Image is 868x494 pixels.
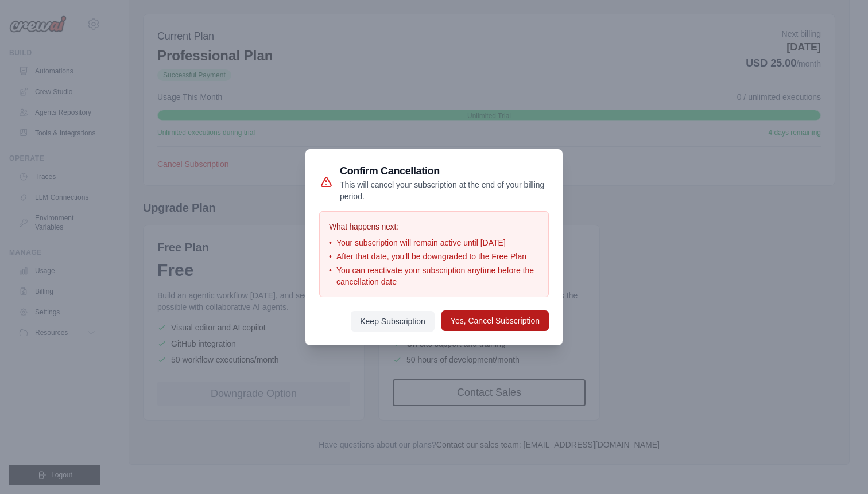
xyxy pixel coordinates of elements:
span: • [329,264,332,276]
span: You can reactivate your subscription anytime before the cancellation date [336,264,539,287]
button: Keep Subscription [351,311,435,332]
span: • [329,237,332,248]
h3: Confirm Cancellation [340,163,549,179]
p: This will cancel your subscription at the end of your billing period. [340,179,549,202]
h4: What happens next: [329,221,539,232]
span: • [329,251,332,262]
span: After that date, you'll be downgraded to the Free Plan [336,251,526,262]
button: Yes, Cancel Subscription [441,310,549,331]
span: Your subscription will remain active until [DATE] [336,237,506,248]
